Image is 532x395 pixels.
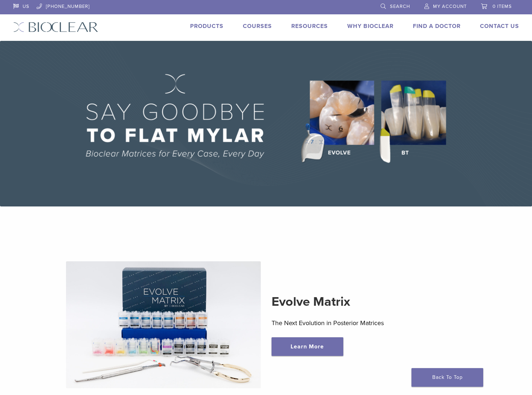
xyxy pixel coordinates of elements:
[390,4,410,9] span: Search
[480,23,519,30] a: Contact Us
[433,4,467,9] span: My Account
[272,293,466,310] h2: Evolve Matrix
[190,23,223,30] a: Products
[347,23,394,30] a: Why Bioclear
[66,261,261,388] img: Evolve Matrix
[413,23,461,30] a: Find A Doctor
[272,337,343,356] a: Learn More
[272,318,466,328] p: The Next Evolution in Posterior Matrices
[243,23,272,30] a: Courses
[411,368,483,387] a: Back To Top
[291,23,328,30] a: Resources
[13,22,98,32] img: Bioclear
[493,4,512,9] span: 0 items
